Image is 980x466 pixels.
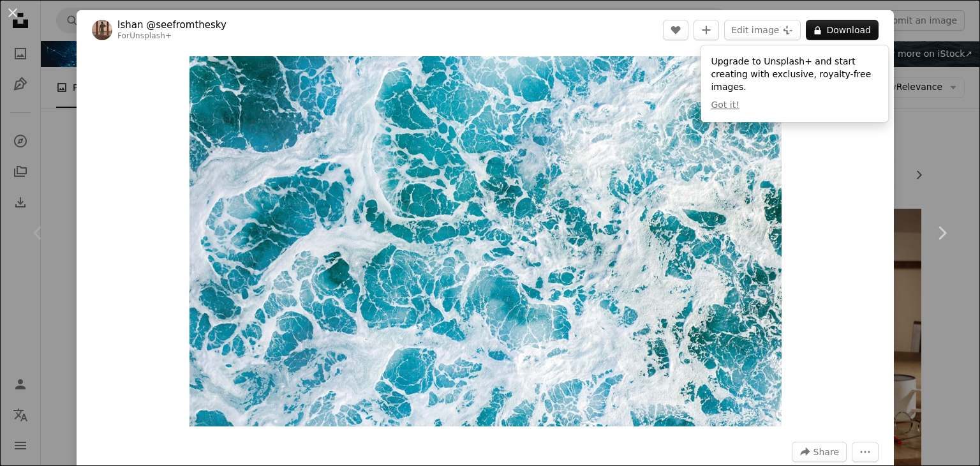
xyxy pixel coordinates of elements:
[130,31,172,40] a: Unsplash+
[903,172,980,294] a: Next
[806,20,879,40] button: Download
[701,45,888,122] div: Upgrade to Unsplash+ and start creating with exclusive, royalty-free images.
[792,442,847,462] button: Share this image
[694,20,719,40] button: Add to Collection
[852,442,879,462] button: More Actions
[711,99,739,112] button: Got it!
[189,56,782,426] button: Zoom in on this image
[117,19,226,31] a: Ishan @seefromthesky
[724,20,801,40] button: Edit image
[117,31,226,41] div: For
[813,442,839,462] span: Share
[92,20,112,40] img: Go to Ishan @seefromthesky's profile
[663,20,688,40] button: Like
[189,56,782,426] img: an aerial view of a body of water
